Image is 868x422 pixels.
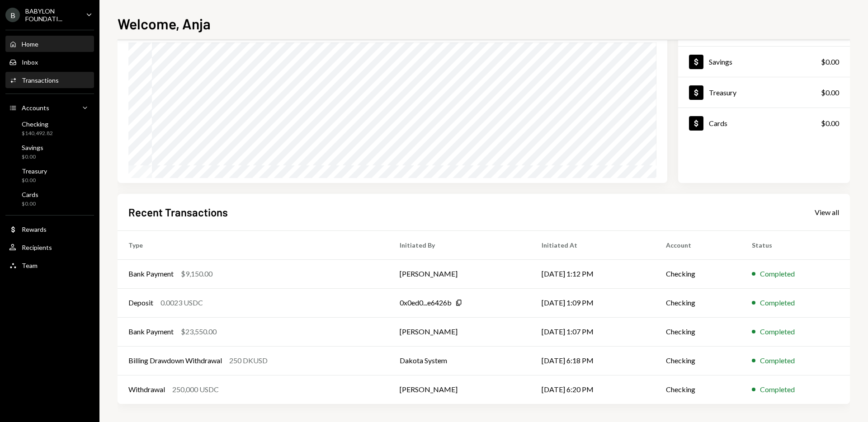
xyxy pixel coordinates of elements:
[389,375,531,404] td: [PERSON_NAME]
[5,188,94,210] a: Cards$0.00
[22,153,43,161] div: $0.00
[655,259,741,288] td: Checking
[22,120,53,128] div: Checking
[22,262,38,269] div: Team
[22,177,47,184] div: $0.00
[5,54,94,70] a: Inbox
[181,326,217,337] div: $23,550.00
[5,36,94,52] a: Home
[229,355,268,366] div: 250 DKUSD
[709,119,727,127] div: Cards
[172,384,219,395] div: 250,000 USDC
[5,72,94,88] a: Transactions
[22,40,38,48] div: Home
[128,268,174,279] div: Bank Payment
[128,297,153,308] div: Deposit
[118,14,211,33] h1: Welcome, Anja
[128,205,228,220] h2: Recent Transactions
[655,317,741,346] td: Checking
[821,118,839,129] div: $0.00
[5,141,94,163] a: Savings$0.00
[678,108,850,138] a: Cards$0.00
[22,200,38,208] div: $0.00
[709,88,736,97] div: Treasury
[389,259,531,288] td: [PERSON_NAME]
[531,346,655,375] td: [DATE] 6:18 PM
[5,99,94,116] a: Accounts
[25,7,79,23] div: BABYLON FOUNDATI...
[160,297,203,308] div: 0.0023 USDC
[5,239,94,255] a: Recipients
[128,384,165,395] div: Withdrawal
[531,230,655,259] th: Initiated At
[760,326,795,337] div: Completed
[400,297,452,308] div: 0x0ed0...e6426b
[22,104,49,112] div: Accounts
[655,346,741,375] td: Checking
[760,297,795,308] div: Completed
[389,317,531,346] td: [PERSON_NAME]
[821,87,839,98] div: $0.00
[5,8,20,22] div: B
[678,77,850,108] a: Treasury$0.00
[655,375,741,404] td: Checking
[821,56,839,67] div: $0.00
[655,230,741,259] th: Account
[22,244,52,251] div: Recipients
[760,268,795,279] div: Completed
[22,58,38,66] div: Inbox
[815,208,839,217] div: View all
[678,47,850,77] a: Savings$0.00
[815,207,839,217] a: View all
[22,167,47,175] div: Treasury
[118,230,389,259] th: Type
[22,144,43,151] div: Savings
[389,230,531,259] th: Initiated By
[128,355,222,366] div: Billing Drawdown Withdrawal
[531,288,655,317] td: [DATE] 1:09 PM
[531,375,655,404] td: [DATE] 6:20 PM
[760,384,795,395] div: Completed
[22,130,53,137] div: $140,492.82
[22,191,38,198] div: Cards
[5,221,94,237] a: Rewards
[389,346,531,375] td: Dakota System
[22,76,59,84] div: Transactions
[5,164,94,186] a: Treasury$0.00
[128,326,174,337] div: Bank Payment
[22,225,47,233] div: Rewards
[760,355,795,366] div: Completed
[655,288,741,317] td: Checking
[5,257,94,273] a: Team
[531,259,655,288] td: [DATE] 1:12 PM
[709,57,732,66] div: Savings
[531,317,655,346] td: [DATE] 1:07 PM
[181,268,212,279] div: $9,150.00
[741,230,850,259] th: Status
[5,117,94,139] a: Checking$140,492.82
